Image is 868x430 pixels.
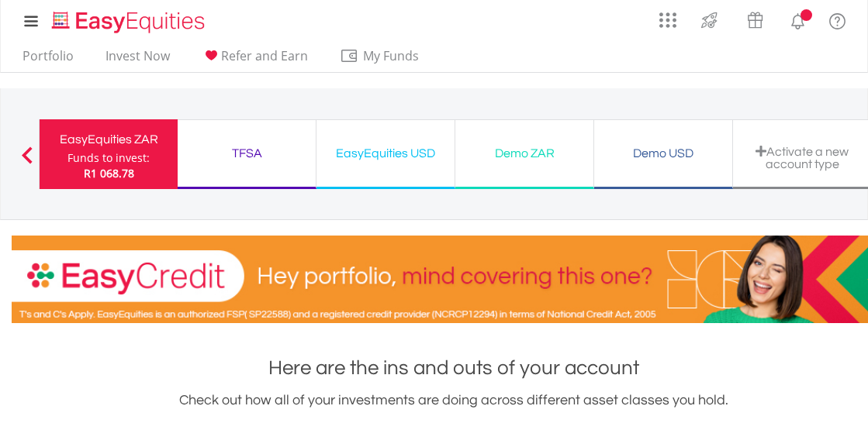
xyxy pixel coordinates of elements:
[659,12,676,29] img: grid-menu-icon.svg
[221,47,308,64] span: Refer and Earn
[778,4,818,35] a: Notifications
[84,166,134,181] span: R1 068.78
[818,4,857,35] a: FAQ's and Support
[603,143,723,164] div: Demo USD
[67,150,150,166] div: Funds to invest:
[697,8,722,33] img: thrive-v2.svg
[187,143,306,164] div: TFSA
[16,48,80,72] a: Portfolio
[732,4,778,33] a: Vouchers
[742,8,768,33] img: vouchers-v2.svg
[649,4,686,29] a: AppsGrid
[99,48,176,72] a: Invest Now
[195,48,314,72] a: Refer and Earn
[742,145,862,170] div: Activate a new account type
[46,4,211,35] a: Home page
[340,46,441,66] span: My Funds
[49,9,211,35] img: EasyEquities_Logo.png
[326,143,445,164] div: EasyEquities USD
[465,143,584,164] div: Demo ZAR
[49,129,168,150] div: EasyEquities ZAR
